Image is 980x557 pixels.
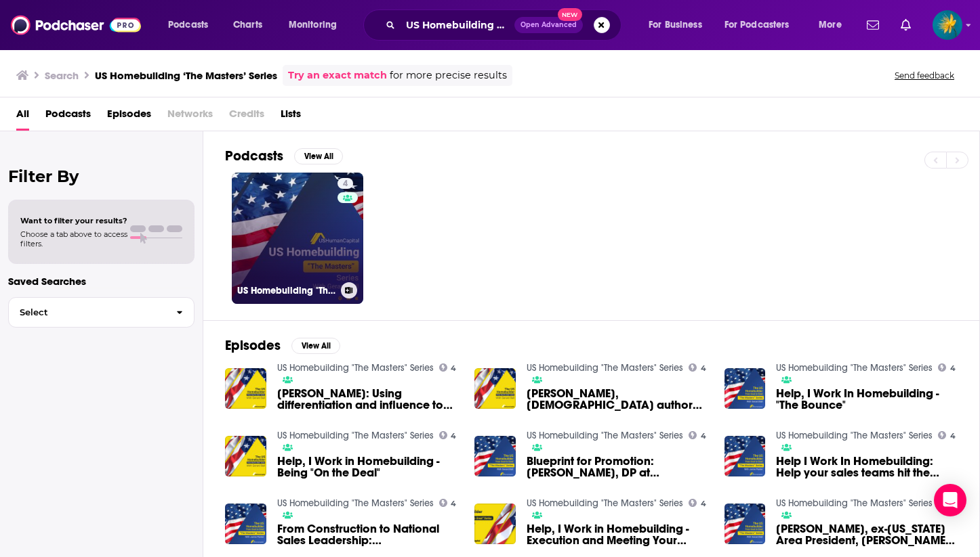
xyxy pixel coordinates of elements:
span: Charts [233,16,262,35]
span: Help I Work In Homebuilding: Help your sales teams hit the ground running in [DATE]! [776,455,958,478]
a: US Homebuilding "The Masters" Series [527,497,683,509]
span: Blueprint for Promotion: [PERSON_NAME], DP at [PERSON_NAME], [US_STATE] - Strategies for Rising t... [527,455,708,478]
span: Monitoring [289,16,337,35]
a: Try an exact match [288,68,387,83]
h2: Episodes [225,337,281,354]
button: Show profile menu [933,10,962,40]
h3: US Homebuilding ‘The Masters’ Series [95,69,277,82]
a: Blueprint for Promotion: Kent Lay, DP at Taylor Morrison, Nevada - Strategies for Rising to the T... [527,455,708,478]
span: Logged in as heidipallares [933,10,962,40]
span: 4 [451,365,456,372]
a: US Homebuilding "The Masters" Series [527,430,683,441]
a: 4 [938,363,956,372]
img: Help, I Work in Homebuilding - Being "On the Deal" [225,436,266,477]
a: 4 [338,178,353,189]
h2: Podcasts [225,148,283,164]
a: 4 [439,499,457,507]
a: 4 [689,431,706,439]
button: open menu [159,14,226,36]
a: Help, I Work in Homebuilding - Execution and Meeting Your Numbers [527,523,708,546]
div: Search podcasts, credits, & more... [376,9,634,41]
button: Send feedback [891,70,958,81]
span: 4 [701,365,706,372]
a: Lists [281,103,301,131]
span: For Business [649,16,702,35]
span: Credits [229,103,264,131]
span: All [16,103,29,131]
h3: Search [45,69,79,82]
button: open menu [716,14,809,36]
span: Select [9,308,165,317]
img: From Construction to National Sales Leadership: Toni Crimi's 40-Year Journey in Homebuilding - Ex... [225,504,266,545]
a: 4 [439,431,457,439]
img: Rob Hutton, ex-Texas Area President, Lennar: From Humble Beginnings to Homebuilding Pioneer. [724,504,766,545]
span: Podcasts [168,16,208,35]
a: US Homebuilding "The Masters" Series [277,497,434,509]
span: New [558,8,582,21]
a: PodcastsView All [225,148,343,164]
a: 4 [938,431,956,439]
span: For Podcasters [724,16,790,35]
a: Episodes [107,103,151,131]
span: Want to filter your results? [20,216,127,225]
a: Gerry O'Brion: Using differentiation and influence to stand out from the homebuilding crowd. [277,388,459,411]
a: Show notifications dropdown [861,14,884,37]
img: Help, I Work in Homebuilding - Execution and Meeting Your Numbers [474,504,516,545]
button: Open AdvancedNew [514,17,583,33]
button: View All [294,148,343,164]
span: Open Advanced [520,22,577,28]
span: 4 [950,433,956,439]
span: 4 [701,433,706,439]
img: Help I Work In Homebuilding: Help your sales teams hit the ground running in 2025! [724,436,766,477]
span: 4 [451,433,456,439]
a: US Homebuilding "The Masters" Series [776,430,933,441]
span: [PERSON_NAME], ex-[US_STATE] Area President, [PERSON_NAME]: From Humble Beginnings to Homebuildin... [776,523,958,546]
h2: Filter By [8,166,195,186]
span: [PERSON_NAME]: Using differentiation and influence to stand out from the homebuilding crowd. [277,388,459,411]
span: 4 [701,501,706,507]
a: Charts [224,14,270,36]
span: Podcasts [45,103,91,131]
img: Blueprint for Promotion: Kent Lay, DP at Taylor Morrison, Nevada - Strategies for Rising to the T... [474,436,516,477]
p: Saved Searches [8,275,195,288]
a: US Homebuilding "The Masters" Series [527,362,683,374]
a: 4 [689,363,706,372]
img: User Profile [933,10,962,40]
a: From Construction to National Sales Leadership: Toni Crimi's 40-Year Journey in Homebuilding - Ex... [277,523,459,546]
a: Help, I Work in Homebuilding - Being "On the Deal" [277,455,459,478]
a: US Homebuilding "The Masters" Series [776,362,933,374]
img: Podchaser - Follow, Share and Rate Podcasts [11,12,141,38]
img: David Marquet, US author and leadership keynote speaker: Using intent-based leadership to empower... [474,368,516,409]
input: Search podcasts, credits, & more... [401,14,514,36]
span: More [819,16,842,35]
img: Help, I Work In Homebuilding - "The Bounce" [724,368,766,409]
a: David Marquet, US author and leadership keynote speaker: Using intent-based leadership to empower... [527,388,708,411]
span: Choose a tab above to access filters. [20,229,127,248]
a: 4 [689,499,706,507]
span: Networks [167,103,213,131]
button: View All [291,338,340,354]
img: Gerry O'Brion: Using differentiation and influence to stand out from the homebuilding crowd. [225,368,266,409]
a: Help I Work In Homebuilding: Help your sales teams hit the ground running in 2025! [776,455,958,478]
a: US Homebuilding "The Masters" Series [776,497,933,509]
button: open menu [639,14,719,36]
span: for more precise results [390,68,507,83]
a: US Homebuilding "The Masters" Series [277,362,434,374]
span: From Construction to National Sales Leadership: [PERSON_NAME] 40-Year Journey in Homebuilding - E... [277,523,459,546]
button: Select [8,297,195,328]
a: 4 [439,363,457,372]
a: EpisodesView All [225,337,340,354]
a: Show notifications dropdown [895,14,916,37]
h3: US Homebuilding "The Masters" Series [237,285,335,296]
button: open menu [809,14,859,36]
